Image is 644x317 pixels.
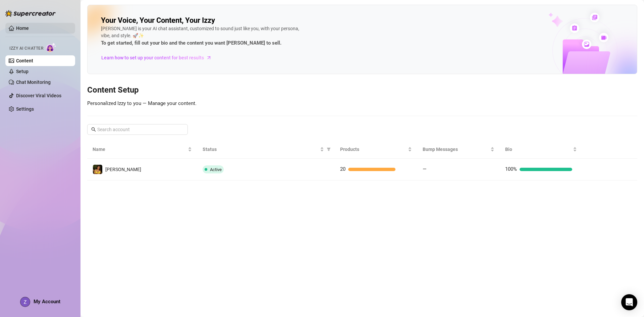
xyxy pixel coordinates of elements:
[93,165,102,174] img: Molly
[46,43,56,52] img: AI Chatter
[16,106,34,112] a: Settings
[621,294,637,310] div: Open Intercom Messenger
[340,146,407,153] span: Products
[87,100,197,106] span: Personalized Izzy to you — Manage your content.
[16,69,29,74] a: Setup
[533,5,637,74] img: ai-chatter-content-library-cLFOSyPT.png
[5,10,56,17] img: logo-BBDzfeDw.svg
[206,54,212,61] span: arrow-right
[34,299,60,305] span: My Account
[93,146,186,153] span: Name
[91,127,96,132] span: search
[87,140,197,159] th: Name
[203,146,319,153] span: Status
[16,58,33,63] a: Content
[101,40,281,46] strong: To get started, fill out your bio and the content you want [PERSON_NAME] to sell.
[210,167,222,172] span: Active
[105,167,141,172] span: [PERSON_NAME]
[423,146,489,153] span: Bump Messages
[340,166,345,172] span: 20
[335,140,417,159] th: Products
[327,147,331,151] span: filter
[505,146,572,153] span: Bio
[97,126,178,133] input: Search account
[500,140,582,159] th: Bio
[9,45,43,52] span: Izzy AI Chatter
[197,140,335,159] th: Status
[325,144,332,154] span: filter
[505,166,517,172] span: 100%
[423,166,427,172] span: —
[101,25,302,47] div: [PERSON_NAME] is your AI chat assistant, customized to sound just like you, with your persona, vi...
[16,25,29,31] a: Home
[16,80,51,85] a: Chat Monitoring
[16,93,61,98] a: Discover Viral Videos
[417,140,500,159] th: Bump Messages
[20,297,30,307] img: ACg8ocId7awjkImxOaNmcxwYFZFAnEDE-50UV4Ts2nci6h5jWzJfBg=s96-c
[87,85,637,96] h3: Content Setup
[101,52,217,63] a: Learn how to set up your content for best results
[101,54,204,61] span: Learn how to set up your content for best results
[101,16,215,25] h2: Your Voice, Your Content, Your Izzy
